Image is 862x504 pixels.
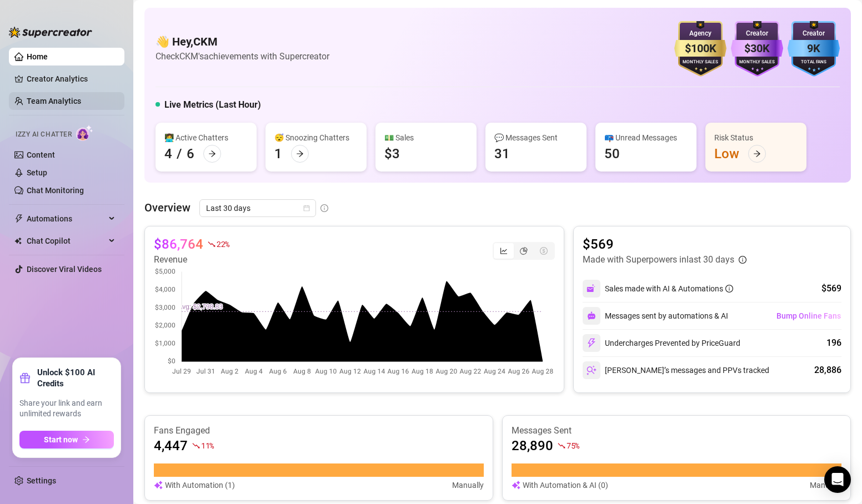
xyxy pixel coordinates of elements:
[540,247,548,255] span: dollar-circle
[731,59,783,66] div: Monthly Sales
[154,425,484,437] article: Fans Engaged
[19,431,114,448] button: Start nowarrow-right
[208,240,215,248] span: fall
[82,436,90,443] span: arrow-right
[303,205,310,211] span: calendar
[37,367,114,389] strong: Unlock $100 AI Credits
[494,145,510,163] div: 31
[739,256,746,264] span: info-circle
[788,28,840,39] div: Creator
[16,129,72,140] span: Izzy AI Chatter
[587,365,597,375] img: svg%3e
[512,437,553,455] article: 28,890
[583,361,769,379] div: [PERSON_NAME]’s messages and PPVs tracked
[19,398,114,420] span: Share your link and earn unlimited rewards
[731,40,783,57] div: $30K
[27,52,48,61] a: Home
[604,145,620,163] div: 50
[14,214,23,223] span: thunderbolt
[217,239,229,249] span: 22 %
[201,440,214,451] span: 11 %
[165,479,235,491] article: With Automation (1)
[19,372,31,384] span: gift
[44,435,78,444] span: Start now
[788,40,840,57] div: 9K
[274,145,282,163] div: 1
[821,282,841,295] div: $569
[605,283,733,295] div: Sales made with AI & Automations
[27,210,106,228] span: Automations
[206,200,309,216] span: Last 30 days
[192,442,200,450] span: fall
[164,98,261,112] h5: Live Metrics (Last Hour)
[731,21,783,77] img: purple-badge-B9DA21FR.svg
[788,59,840,66] div: Total Fans
[76,125,93,141] img: AI Chatter
[512,479,520,491] img: svg%3e
[164,132,248,144] div: 👩‍💻 Active Chatters
[810,479,841,491] article: Manually
[494,132,578,144] div: 💬 Messages Sent
[156,34,329,49] h4: 👋 Hey, CKM
[674,59,726,66] div: Monthly Sales
[154,479,163,491] img: svg%3e
[274,132,358,144] div: 😴 Snoozing Chatters
[523,479,608,491] article: With Automation & AI (0)
[583,334,740,352] div: Undercharges Prevented by PriceGuard
[674,21,726,77] img: gold-badge-CigiZidd.svg
[9,27,92,38] img: logo-BBDzfeDw.svg
[512,425,841,437] article: Messages Sent
[187,145,194,163] div: 6
[154,253,229,266] article: Revenue
[776,311,841,320] span: Bump Online Fans
[583,253,734,266] article: Made with Superpowers in last 30 days
[27,265,102,274] a: Discover Viral Videos
[27,168,47,177] a: Setup
[156,49,329,63] article: Check CKM's achievements with Supercreator
[500,247,508,255] span: line-chart
[320,204,328,212] span: info-circle
[452,479,484,491] article: Manually
[788,21,840,77] img: blue-badge-DgoSNQY1.svg
[27,150,55,159] a: Content
[558,442,565,450] span: fall
[824,466,851,493] div: Open Intercom Messenger
[725,285,733,293] span: info-circle
[384,145,400,163] div: $3
[27,70,116,88] a: Creator Analytics
[776,307,841,325] button: Bump Online Fans
[731,28,783,39] div: Creator
[826,336,841,350] div: 196
[296,150,304,158] span: arrow-right
[208,150,216,158] span: arrow-right
[567,440,579,451] span: 75 %
[587,311,596,320] img: svg%3e
[27,97,81,105] a: Team Analytics
[674,28,726,39] div: Agency
[27,186,84,195] a: Chat Monitoring
[583,307,728,325] div: Messages sent by automations & AI
[164,145,172,163] div: 4
[604,132,688,144] div: 📪 Unread Messages
[714,132,798,144] div: Risk Status
[14,237,22,245] img: Chat Copilot
[520,247,528,255] span: pie-chart
[753,150,761,158] span: arrow-right
[27,476,56,485] a: Settings
[587,338,597,348] img: svg%3e
[144,199,191,216] article: Overview
[583,235,746,253] article: $569
[587,284,597,294] img: svg%3e
[154,437,188,455] article: 4,447
[674,40,726,57] div: $100K
[27,232,106,250] span: Chat Copilot
[814,364,841,377] div: 28,886
[154,235,203,253] article: $86,764
[493,242,555,260] div: segmented control
[384,132,468,144] div: 💵 Sales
